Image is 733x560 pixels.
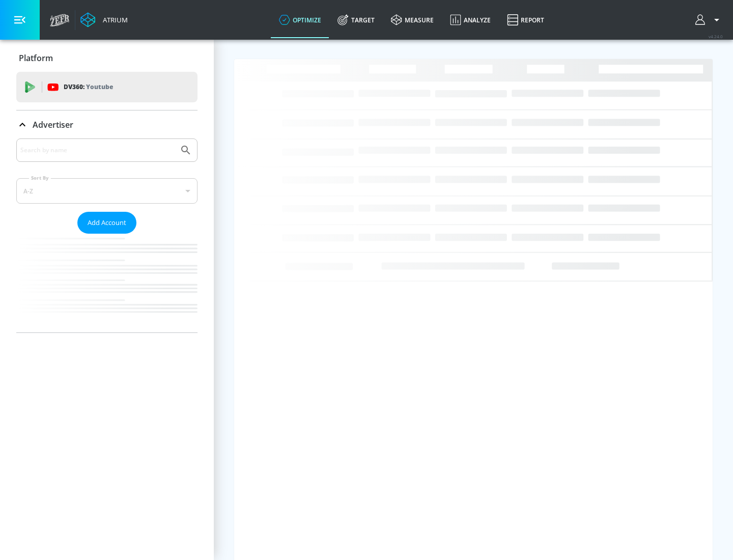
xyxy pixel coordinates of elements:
button: Add Account [77,212,136,234]
a: Analyze [442,2,499,38]
p: DV360: [64,81,113,93]
div: Advertiser [16,138,198,332]
a: optimize [271,2,329,38]
p: Youtube [86,81,113,92]
div: Atrium [99,15,128,24]
a: measure [383,2,442,38]
div: Platform [16,44,198,72]
input: Search by name [20,144,175,157]
a: Report [499,2,552,38]
div: A-Z [16,178,198,204]
span: Add Account [88,217,126,229]
a: Atrium [80,12,128,27]
label: Sort By [29,175,51,181]
nav: list of Advertiser [16,234,198,332]
span: v 4.24.0 [709,34,723,39]
p: Platform [19,52,53,64]
div: DV360: Youtube [16,72,198,102]
a: Target [329,2,383,38]
div: Advertiser [16,110,198,139]
p: Advertiser [33,119,73,130]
